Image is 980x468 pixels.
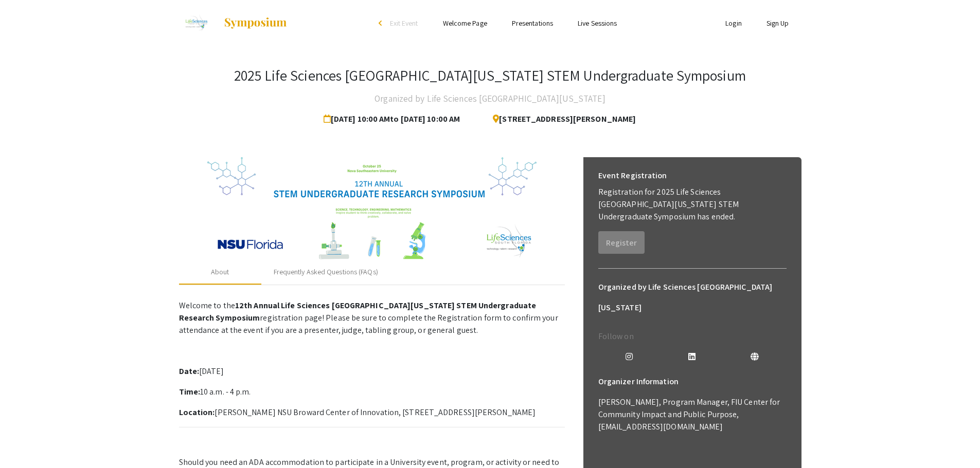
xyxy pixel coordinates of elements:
[207,157,537,260] img: 32153a09-f8cb-4114-bf27-cfb6bc84fc69.png
[578,18,617,28] a: Live Sessions
[179,299,565,336] p: Welcome to the registration page! Please be sure to complete the Registration form to confirm you...
[390,18,418,28] span: Exit Event
[179,10,288,36] a: 2025 Life Sciences South Florida STEM Undergraduate Symposium
[485,109,636,129] span: [STREET_ADDRESS][PERSON_NAME]
[179,10,213,36] img: 2025 Life Sciences South Florida STEM Undergraduate Symposium
[324,109,464,129] span: [DATE] 10:00 AM to [DATE] 10:00 AM
[179,300,537,323] strong: 12th Annual Life Sciences [GEOGRAPHIC_DATA][US_STATE] STEM Undergraduate Research Symposium
[179,386,565,398] p: 10 a.m. - 4 p.m.
[512,18,553,28] a: Presentations
[598,186,787,223] p: Registration for 2025 Life Sciences [GEOGRAPHIC_DATA][US_STATE] STEM Undergraduate Symposium has ...
[598,396,787,433] p: [PERSON_NAME], Program Manager, FIU Center for Community Impact and Public Purpose, [EMAIL_ADDRES...
[598,231,645,254] button: Register
[211,267,229,277] div: About
[274,267,378,277] div: Frequently Asked Questions (FAQs)
[598,330,787,343] p: Follow on
[179,365,565,378] p: [DATE]
[379,20,385,26] div: arrow_back_ios
[443,18,487,28] a: Welcome Page
[375,88,605,109] h4: Organized by Life Sciences [GEOGRAPHIC_DATA][US_STATE]
[598,165,667,186] h6: Event Registration
[179,386,201,397] strong: Time:
[179,366,200,377] strong: Date:
[8,422,44,460] iframe: Chat
[598,371,787,392] h6: Organizer Information
[179,407,215,418] strong: Location:
[234,67,746,84] h3: 2025 Life Sciences [GEOGRAPHIC_DATA][US_STATE] STEM Undergraduate Symposium
[598,277,787,318] h6: Organized by Life Sciences [GEOGRAPHIC_DATA][US_STATE]
[725,18,742,28] a: Login
[223,17,288,29] img: Symposium by ForagerOne
[767,18,789,28] a: Sign Up
[179,406,565,419] p: [PERSON_NAME] NSU Broward Center of Innovation, [STREET_ADDRESS][PERSON_NAME]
